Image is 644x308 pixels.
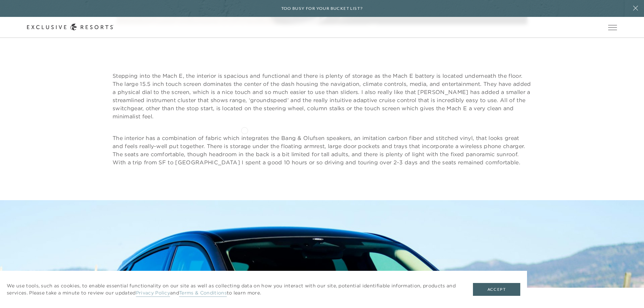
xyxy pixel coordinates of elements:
[608,25,617,30] button: Open navigation
[179,290,227,297] a: Terms & Conditions
[136,290,170,297] a: Privacy Policy
[473,283,520,296] button: Accept
[113,134,531,166] p: The interior has a combination of fabric which integrates the Bang & Olufsen speakers, an imitati...
[7,282,459,297] p: We use tools, such as cookies, to enable essential functionality on our site as well as collectin...
[113,72,531,120] p: Stepping into the Mach E, the interior is spacious and functional and there is plenty of storage ...
[281,5,363,12] h6: Too busy for your bucket list?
